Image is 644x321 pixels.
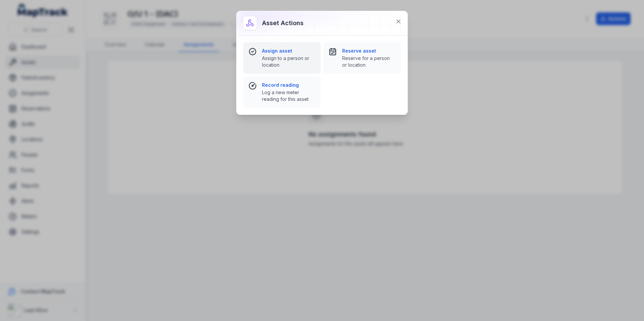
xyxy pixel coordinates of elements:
span: Reserve for a person or location [342,55,395,68]
strong: Assign asset [262,48,315,54]
button: Assign assetAssign to a person or location [243,42,321,74]
span: Log a new meter reading for this asset [262,89,315,103]
h3: Asset actions [262,18,304,28]
span: Assign to a person or location [262,55,315,68]
strong: Record reading [262,82,315,88]
strong: Reserve asset [342,48,395,54]
button: Reserve assetReserve for a person or location [323,42,401,74]
button: Record readingLog a new meter reading for this asset [243,76,321,108]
